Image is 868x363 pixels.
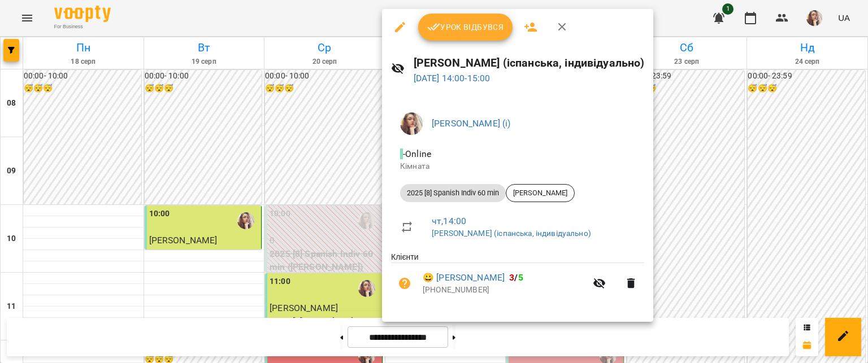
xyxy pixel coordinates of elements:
a: [PERSON_NAME] (і) [432,118,511,129]
a: [DATE] 14:00-15:00 [414,73,491,84]
span: 3 [509,272,514,283]
span: 2025 [8] Spanish Indiv 60 min [400,188,506,198]
button: Візит ще не сплачено. Додати оплату? [391,270,418,297]
ul: Клієнти [391,251,644,308]
a: 😀 [PERSON_NAME] [423,271,505,285]
a: [PERSON_NAME] (іспанська, індивідуально) [432,229,591,238]
h6: [PERSON_NAME] (іспанська, індивідуально) [414,54,645,72]
img: 81cb2171bfcff7464404e752be421e56.JPG [400,112,423,135]
p: [PHONE_NUMBER] [423,285,586,296]
p: Кімната [400,161,635,172]
b: / [509,272,523,283]
a: чт , 14:00 [432,216,466,226]
span: Урок відбувся [427,20,504,34]
span: 5 [518,272,523,283]
button: Урок відбувся [418,14,513,41]
span: [PERSON_NAME] [506,188,574,198]
div: [PERSON_NAME] [506,184,575,202]
span: - Online [400,148,433,159]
